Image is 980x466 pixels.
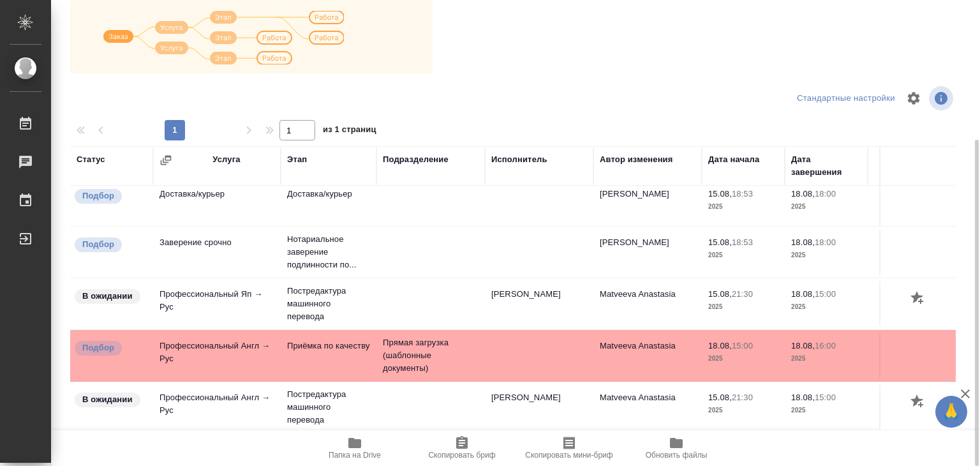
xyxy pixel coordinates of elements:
[815,393,836,402] p: 15:00
[77,153,105,166] div: Статус
[383,153,449,166] div: Подразделение
[708,249,778,262] p: 2025
[708,189,732,199] p: 15.08,
[791,404,861,417] p: 2025
[623,430,730,466] button: Обновить файлы
[153,230,281,274] td: Заверение срочно
[874,404,944,417] p: слово
[732,393,753,402] p: 21:30
[82,290,133,303] p: В ожидании
[593,230,702,274] td: [PERSON_NAME]
[301,430,408,466] button: Папка на Drive
[732,237,753,247] p: 18:53
[408,430,516,466] button: Скопировать бриф
[874,200,944,213] p: шт
[516,430,623,466] button: Скопировать мини-бриф
[82,342,114,354] p: Подбор
[874,301,944,313] p: слово
[791,301,861,313] p: 2025
[791,237,815,247] p: 18.08,
[593,333,702,378] td: Matveeva Anastasia
[153,181,281,226] td: Доставка/курьер
[791,249,861,262] p: 2025
[791,352,861,365] p: 2025
[600,153,672,166] div: Автор изменения
[212,153,240,166] div: Услуга
[593,385,702,430] td: Matveeva Anastasia
[428,451,495,460] span: Скопировать бриф
[791,341,815,350] p: 18.08,
[329,451,381,460] span: Папка на Drive
[82,393,133,406] p: В ожидании
[935,396,967,428] button: 🙏
[485,282,593,326] td: [PERSON_NAME]
[708,153,759,166] div: Дата начала
[815,341,836,350] p: 16:00
[525,451,612,460] span: Скопировать мини-бриф
[485,385,593,430] td: [PERSON_NAME]
[287,285,370,323] p: Постредактура машинного перевода
[593,181,702,226] td: [PERSON_NAME]
[160,154,172,167] button: Сгруппировать
[708,289,732,299] p: 15.08,
[898,83,929,114] span: Настроить таблицу
[732,341,753,350] p: 15:00
[929,86,956,110] span: Посмотреть информацию
[82,190,114,202] p: Подбор
[794,89,898,109] div: split button
[791,393,815,402] p: 18.08,
[791,189,815,199] p: 18.08,
[791,200,861,213] p: 2025
[732,189,753,199] p: 18:53
[708,352,778,365] p: 2025
[874,236,944,249] p: 0
[791,289,815,299] p: 18.08,
[874,391,944,404] p: 100,1
[874,288,944,301] p: 500
[287,388,370,426] p: Постредактура машинного перевода
[287,233,370,271] p: Нотариальное заверение подлинности по...
[940,398,962,425] span: 🙏
[153,282,281,326] td: Профессиональный Яп → Рус
[708,341,732,350] p: 18.08,
[153,333,281,378] td: Профессиональный Англ → Рус
[708,237,732,247] p: 15.08,
[491,153,547,166] div: Исполнитель
[791,153,861,179] div: Дата завершения
[874,249,944,262] p: док.
[708,200,778,213] p: 2025
[646,451,708,460] span: Обновить файлы
[708,393,732,402] p: 15.08,
[323,122,376,140] span: из 1 страниц
[287,340,370,352] p: Приёмка по качеству
[874,352,944,365] p: слово
[153,385,281,430] td: Профессиональный Англ → Рус
[593,282,702,326] td: Matveeva Anastasia
[287,153,307,166] div: Этап
[907,391,929,413] button: Добавить оценку
[708,301,778,313] p: 2025
[376,330,485,381] td: Прямая загрузка (шаблонные документы)
[907,288,929,310] button: Добавить оценку
[874,188,944,200] p: 0
[815,289,836,299] p: 15:00
[82,238,114,251] p: Подбор
[815,237,836,247] p: 18:00
[874,340,944,352] p: 409
[732,289,753,299] p: 21:30
[815,189,836,199] p: 18:00
[287,188,370,200] p: Доставка/курьер
[708,404,778,417] p: 2025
